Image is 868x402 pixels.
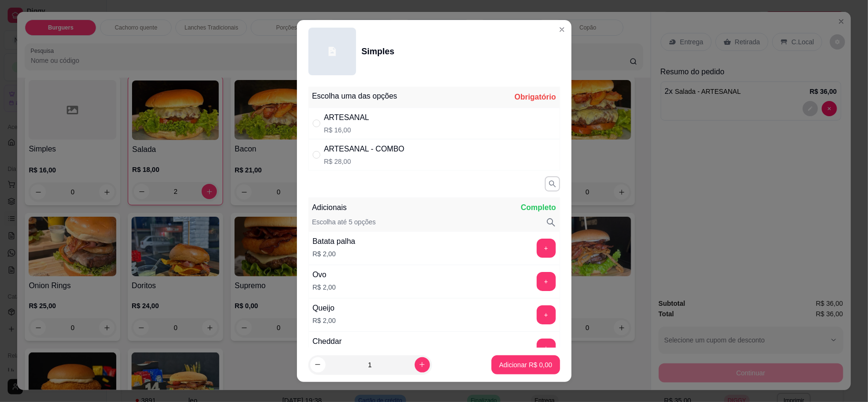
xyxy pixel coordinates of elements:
div: Batata palha [313,236,356,247]
p: R$ 2,00 [313,316,336,325]
div: Ovo [313,269,336,281]
button: decrease-product-quantity [310,357,326,372]
div: Queijo [313,302,336,314]
p: Adicionar R$ 0,00 [499,360,552,370]
button: add [537,272,556,291]
div: Obrigatório [514,91,556,103]
button: Adicionar R$ 0,00 [491,355,560,374]
button: increase-product-quantity [415,357,430,372]
div: ARTESANAL [324,112,369,123]
button: Close [554,22,570,37]
p: Adicionais [312,202,347,213]
div: ARTESANAL - COMBO [324,143,405,155]
div: Simples [362,45,395,58]
p: R$ 2,00 [313,249,356,259]
button: add [537,339,556,358]
p: Completo [521,202,556,213]
p: R$ 2,00 [313,282,336,292]
button: add [537,305,556,324]
div: Escolha uma das opções [312,90,398,102]
div: Cheddar [313,336,342,347]
p: R$ 28,00 [324,157,405,166]
p: R$ 16,00 [324,125,369,135]
button: add [537,239,556,258]
p: Escolha até 5 opções [312,217,376,228]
